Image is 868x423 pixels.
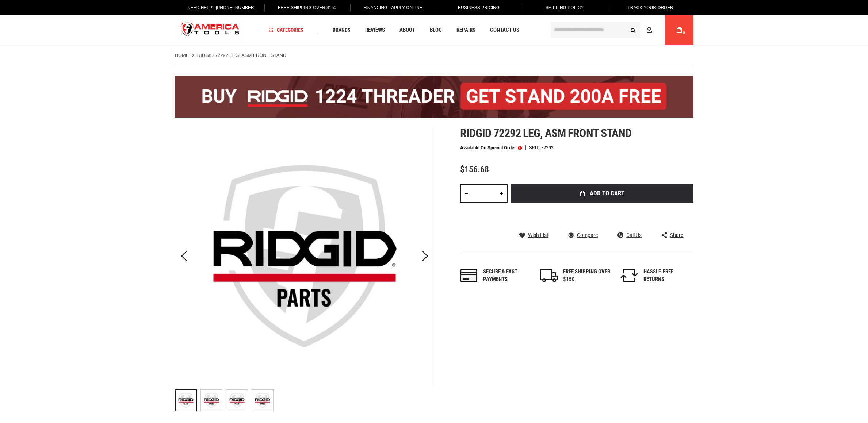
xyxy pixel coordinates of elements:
span: About [399,27,415,33]
span: Reviews [365,27,385,33]
a: Brands [329,25,354,35]
span: Add to Cart [590,190,624,196]
span: Shipping Policy [546,5,584,10]
button: Search [626,23,640,37]
img: shipping [540,269,558,282]
a: 0 [672,15,686,45]
a: Categories [265,25,307,35]
a: store logo [175,16,246,44]
span: Blog [430,27,442,33]
div: RIDGID 72292 LEG, ASM FRONT STAND [175,386,200,415]
img: RIDGID 72292 LEG, ASM FRONT STAND [252,390,273,411]
div: RIDGID 72292 LEG, ASM FRONT STAND [226,386,252,415]
a: Repairs [453,25,479,35]
a: About [396,25,418,35]
div: FREE SHIPPING OVER $150 [563,268,611,284]
button: Add to Cart [511,184,693,203]
img: BOGO: Buy the RIDGID® 1224 Threader (26092), get the 92467 200A Stand FREE! [175,76,693,118]
strong: SKU [529,145,541,150]
p: Available on Special Order [460,145,522,150]
span: Brands [333,27,351,32]
span: Categories [268,27,303,32]
span: 0 [683,31,685,35]
div: HASSLE-FREE RETURNS [643,268,691,284]
img: RIDGID 72292 LEG, ASM FRONT STAND [226,390,248,411]
img: returns [620,269,638,282]
div: RIDGID 72292 LEG, ASM FRONT STAND [200,386,226,415]
a: Home [175,52,189,59]
span: Compare [577,232,598,238]
strong: RIDGID 72292 LEG, ASM FRONT STAND [197,53,286,58]
iframe: Secure express checkout frame [510,205,695,226]
span: Share [670,232,683,238]
img: America Tools [175,16,246,44]
a: Blog [427,25,445,35]
span: Call Us [626,232,642,238]
span: Ridgid 72292 leg, asm front stand [460,126,631,140]
div: Previous [175,127,193,386]
a: Call Us [617,232,642,238]
a: Compare [568,232,598,238]
span: Wish List [528,232,548,238]
span: Contact Us [490,27,519,33]
div: Next [416,127,434,386]
span: Repairs [456,27,475,33]
a: Contact Us [487,25,523,35]
span: $156.68 [460,164,489,174]
img: payments [460,269,478,282]
img: RIDGID 72292 LEG, ASM FRONT STAND [201,390,222,411]
div: 72292 [541,145,554,150]
div: Secure & fast payments [483,268,531,284]
div: RIDGID 72292 LEG, ASM FRONT STAND [252,386,274,415]
img: RIDGID 72292 LEG, ASM FRONT STAND [175,127,434,386]
a: Reviews [362,25,388,35]
a: Wish List [519,232,548,238]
